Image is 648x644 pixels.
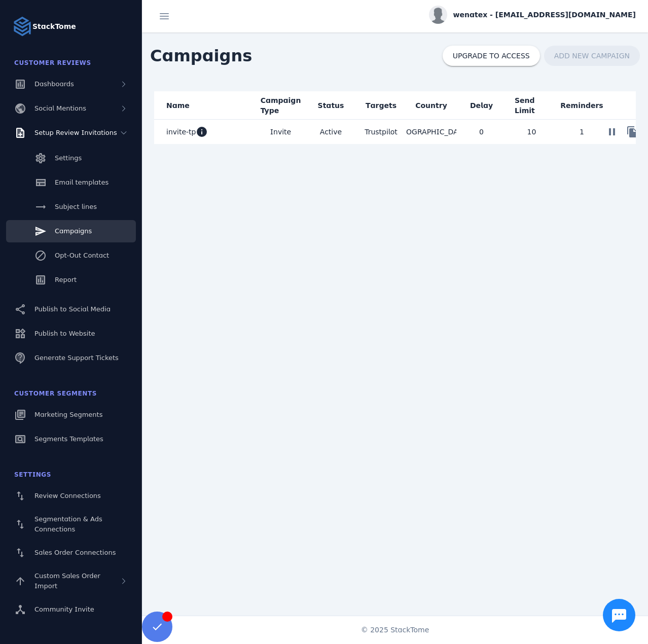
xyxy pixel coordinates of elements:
[34,354,119,362] span: Generate Support Tickets
[14,59,91,66] span: Customer Reviews
[34,80,74,88] span: Dashboards
[34,411,102,418] span: Marketing Segments
[356,91,406,120] mat-header-cell: Targets
[34,305,111,313] span: Publish to Social Media
[34,330,95,337] span: Publish to Website
[166,126,196,138] span: invite-tp
[361,625,429,635] span: © 2025 StackTome
[154,91,256,120] mat-header-cell: Name
[507,120,557,144] mat-cell: 10
[34,515,102,533] span: Segmentation & Ads Connections
[270,126,291,138] span: Invite
[55,178,109,186] span: Email templates
[456,91,507,120] mat-header-cell: Delay
[429,6,447,24] img: profile.jpg
[453,52,530,59] span: UPGRADE TO ACCESS
[406,91,456,120] mat-header-cell: Country
[557,120,607,144] mat-cell: 1
[6,298,136,320] a: Publish to Social Media
[55,227,92,235] span: Campaigns
[507,91,557,120] mat-header-cell: Send Limit
[6,485,136,507] a: Review Connections
[55,154,82,162] span: Settings
[429,6,636,24] button: wenatex - [EMAIL_ADDRESS][DOMAIN_NAME]
[6,428,136,450] a: Segments Templates
[365,128,398,136] span: Trustpilot
[557,91,607,120] mat-header-cell: Reminders
[6,598,136,621] a: Community Invite
[6,347,136,369] a: Generate Support Tickets
[256,91,306,120] mat-header-cell: Campaign Type
[55,203,97,210] span: Subject lines
[34,435,103,443] span: Segments Templates
[6,269,136,291] a: Report
[196,126,208,138] mat-icon: info
[6,404,136,426] a: Marketing Segments
[6,196,136,218] a: Subject lines
[142,35,260,76] span: Campaigns
[453,10,636,20] span: wenatex - [EMAIL_ADDRESS][DOMAIN_NAME]
[306,91,356,120] mat-header-cell: Status
[6,220,136,242] a: Campaigns
[12,16,32,37] img: Logo image
[6,171,136,194] a: Email templates
[32,21,76,32] strong: StackTome
[6,509,136,540] a: Segmentation & Ads Connections
[6,323,136,345] a: Publish to Website
[14,390,97,397] span: Customer Segments
[6,147,136,169] a: Settings
[406,120,456,144] mat-cell: [GEOGRAPHIC_DATA]
[34,129,117,136] span: Setup Review Invitations
[34,572,100,590] span: Custom Sales Order Import
[306,120,356,144] mat-cell: Active
[34,549,116,556] span: Sales Order Connections
[14,471,51,478] span: Settings
[34,605,94,613] span: Community Invite
[456,120,507,144] mat-cell: 0
[443,46,540,66] button: UPGRADE TO ACCESS
[6,542,136,564] a: Sales Order Connections
[55,276,77,283] span: Report
[55,252,109,259] span: Opt-Out Contact
[6,244,136,267] a: Opt-Out Contact
[34,104,86,112] span: Social Mentions
[34,492,101,499] span: Review Connections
